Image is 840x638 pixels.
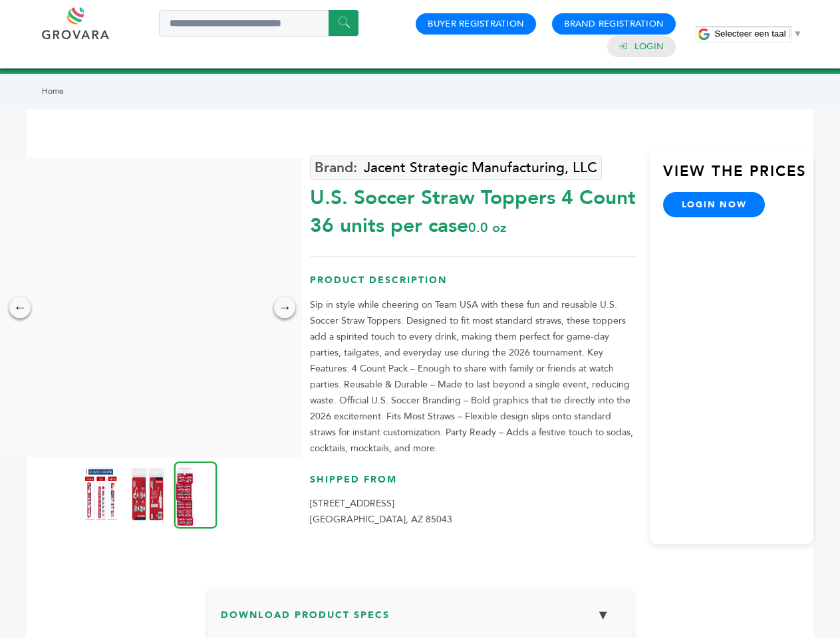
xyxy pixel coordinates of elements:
h3: Shipped From [310,473,636,496]
img: U.S. Soccer Straw Toppers – 4 Count 36 units per case 0.0 oz [131,467,164,520]
img: U.S. Soccer Straw Toppers – 4 Count 36 units per case 0.0 oz [174,461,217,528]
span: ​ [789,29,790,39]
img: U.S. Soccer Straw Toppers – 4 Count 36 units per case 0.0 oz Product Label [84,467,118,520]
div: → [274,297,295,318]
a: Brand Registration [564,18,664,30]
button: ▼ [587,601,620,629]
a: Home [42,86,64,96]
a: Selecteer een taal​ [714,29,802,39]
p: [STREET_ADDRESS] [GEOGRAPHIC_DATA], AZ 85043 [310,496,636,528]
p: Sip in style while cheering on Team USA with these fun and reusable U.S. Soccer Straw Toppers. De... [310,297,636,457]
a: login now [663,192,766,217]
span: ▼ [793,29,802,39]
div: ← [9,297,31,318]
span: 0.0 oz [468,219,506,237]
h3: View the Prices [663,161,813,192]
a: Jacent Strategic Manufacturing, LLC [310,156,602,180]
a: Login [634,41,664,53]
input: Search a product or brand... [159,10,358,37]
h3: Product Description [310,274,636,297]
a: Buyer Registration [428,18,524,30]
span: Selecteer een taal [714,29,785,39]
div: U.S. Soccer Straw Toppers 4 Count 36 units per case [310,177,636,240]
